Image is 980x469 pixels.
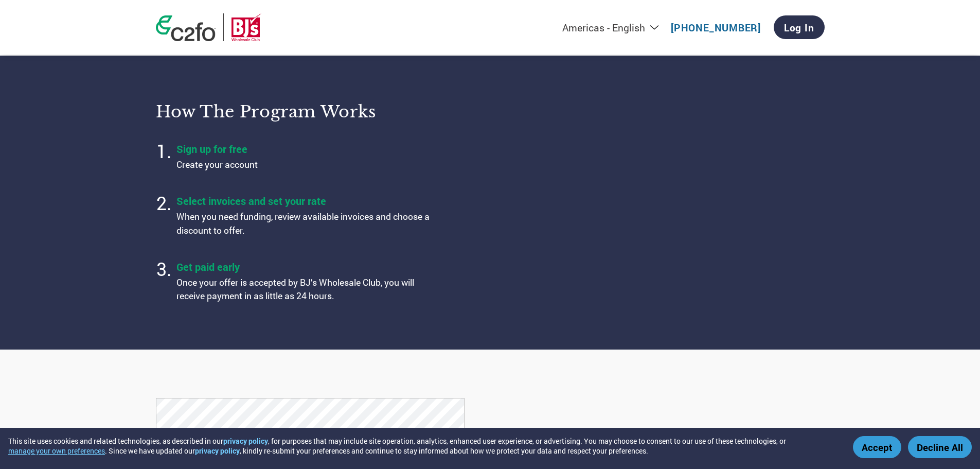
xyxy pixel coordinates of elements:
[176,142,434,155] h4: Sign up for free
[156,15,216,41] img: c2fo logo
[908,436,972,458] button: Decline All
[176,210,434,237] p: When you need funding, review available invoices and choose a discount to offer.
[223,436,268,446] a: privacy policy
[176,194,434,207] h4: Select invoices and set your rate
[176,276,434,303] p: Once your offer is accepted by BJ’s Wholesale Club, you will receive payment in as little as 24 h...
[176,260,434,273] h4: Get paid early
[195,446,240,456] a: privacy policy
[853,436,901,458] button: Accept
[8,446,105,456] button: manage your own preferences
[8,436,838,456] div: This site uses cookies and related technologies, as described in our , for purposes that may incl...
[231,13,261,41] img: BJ’s Wholesale Club
[156,101,477,122] h3: How the program works
[774,15,825,39] a: Log In
[176,158,434,171] p: Create your account
[671,21,761,34] a: [PHONE_NUMBER]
